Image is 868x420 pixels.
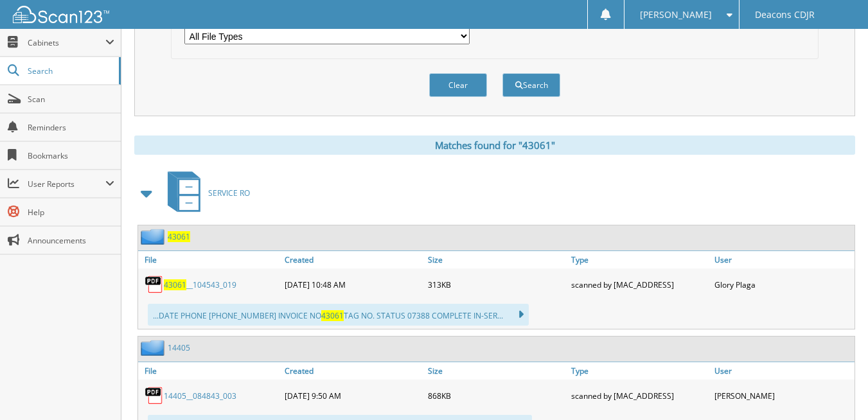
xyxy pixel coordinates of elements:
[711,362,855,380] a: User
[281,383,425,408] div: [DATE] 9:50 AM
[640,11,712,19] span: [PERSON_NAME]
[429,73,487,97] button: Clear
[141,340,168,356] img: folder2.png
[138,251,281,268] a: File
[28,66,112,76] span: Search
[168,231,190,242] a: 43061
[145,386,164,405] img: PDF.png
[160,168,250,218] a: SERVICE RO
[281,362,425,380] a: Created
[711,272,855,297] div: Glory Plaga
[141,229,168,245] img: folder2.png
[164,279,186,290] span: 43061
[425,383,568,408] div: 868KB
[711,251,855,268] a: User
[321,310,344,321] span: 43061
[804,358,868,420] iframe: Chat Widget
[568,383,711,408] div: scanned by [MAC_ADDRESS]
[28,37,105,48] span: Cabinets
[134,136,855,155] div: Matches found for "43061"
[425,251,568,268] a: Size
[138,362,281,380] a: File
[425,272,568,297] div: 313KB
[13,6,109,23] img: scan123-logo-white.svg
[28,94,114,105] span: Scan
[168,342,190,353] a: 14405
[568,272,711,297] div: scanned by [MAC_ADDRESS]
[145,275,164,294] img: PDF.png
[425,362,568,380] a: Size
[281,272,425,297] div: [DATE] 10:48 AM
[164,390,236,401] a: 14405__084843_003
[164,279,236,290] a: 43061__104543_019
[28,179,105,189] span: User Reports
[208,188,250,198] span: SERVICE RO
[28,150,114,161] span: Bookmarks
[148,304,529,326] div: ...DATE PHONE [PHONE_NUMBER] INVOICE NO TAG NO. STATUS 07388 COMPLETE IN-SER...
[28,122,114,133] span: Reminders
[28,207,114,218] span: Help
[28,235,114,246] span: Announcements
[281,251,425,268] a: Created
[711,383,855,408] div: [PERSON_NAME]
[568,251,711,268] a: Type
[568,362,711,380] a: Type
[502,73,560,97] button: Search
[755,11,815,19] span: Deacons CDJR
